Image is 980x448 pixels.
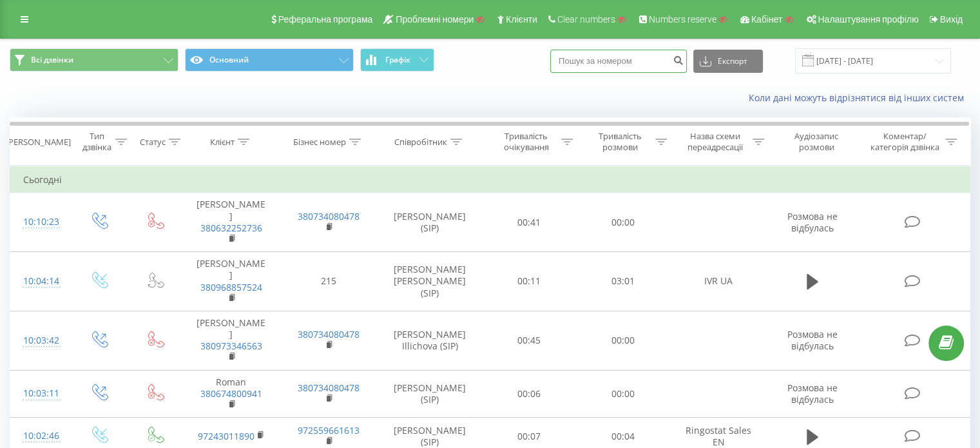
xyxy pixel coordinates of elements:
td: [PERSON_NAME] (SIP) [378,193,483,252]
a: 380734080478 [298,210,360,222]
td: 00:06 [483,370,576,418]
div: 10:10:23 [23,209,57,235]
span: Розмова не відбулась [787,382,838,405]
span: Вихід [940,14,963,24]
div: 10:03:11 [23,381,57,406]
span: Розмова не відбулась [787,328,838,352]
span: Clear numbers [557,14,615,24]
div: Бізнес номер [293,137,346,148]
td: IVR UA [669,252,767,311]
div: 10:04:14 [23,269,57,294]
td: [PERSON_NAME] Illichova (SIP) [378,311,483,370]
td: Roman [182,370,280,418]
td: 00:45 [483,311,576,370]
a: 380968857524 [200,281,262,293]
td: 03:01 [576,252,669,311]
a: 380632252736 [200,222,262,234]
td: 00:00 [576,311,669,370]
td: 00:11 [483,252,576,311]
span: Клієнти [506,14,537,24]
span: Всі дзвінки [31,55,73,65]
span: Numbers reserve [649,14,716,24]
button: Експорт [693,50,763,73]
a: 380734080478 [298,382,360,394]
a: 972559661613 [298,424,360,436]
td: Сьогодні [10,167,970,193]
div: [PERSON_NAME] [6,137,71,148]
div: Назва схеми переадресації [682,131,749,153]
td: 215 [280,252,377,311]
td: [PERSON_NAME] [PERSON_NAME] (SIP) [378,252,483,311]
a: 97243011890 [198,430,255,442]
td: 00:41 [483,193,576,252]
input: Пошук за номером [550,50,687,73]
td: [PERSON_NAME] [182,193,280,252]
a: Коли дані можуть відрізнятися вiд інших систем [749,92,970,104]
div: Тип дзвінка [81,131,111,153]
td: [PERSON_NAME] (SIP) [378,370,483,418]
a: 380734080478 [298,328,360,340]
span: Розмова не відбулась [787,210,838,234]
button: Графік [360,48,434,72]
div: 10:03:42 [23,328,57,353]
span: Кабінет [751,14,783,24]
button: Всі дзвінки [10,48,178,72]
div: Тривалість очікування [494,131,559,153]
span: Налаштування профілю [818,14,918,24]
td: [PERSON_NAME] [182,311,280,370]
a: 380973346563 [200,340,262,352]
td: 00:00 [576,193,669,252]
span: Проблемні номери [396,14,474,24]
span: Реферальна програма [278,14,373,24]
div: Аудіозапис розмови [779,131,854,153]
a: 380674800941 [200,387,262,400]
div: Коментар/категорія дзвінка [867,131,942,153]
td: [PERSON_NAME] [182,252,280,311]
button: Основний [185,48,354,72]
div: Співробітник [394,137,447,148]
div: Статус [140,137,166,148]
span: Графік [385,55,410,64]
div: Тривалість розмови [588,131,652,153]
div: Клієнт [210,137,235,148]
td: 00:00 [576,370,669,418]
